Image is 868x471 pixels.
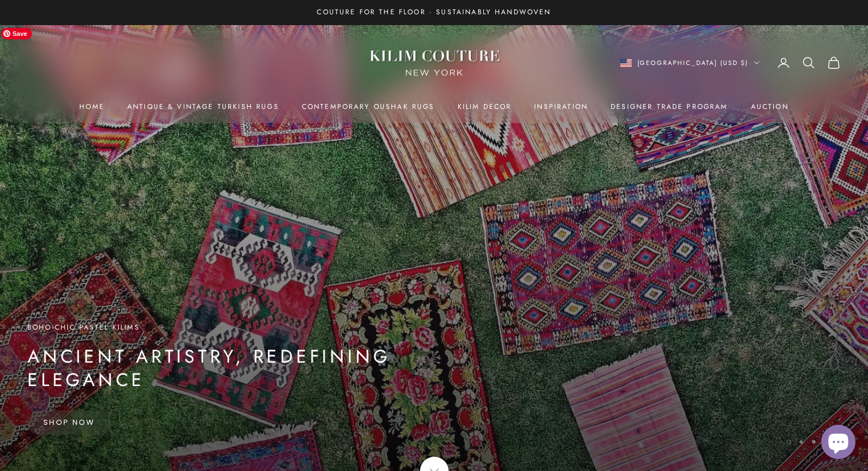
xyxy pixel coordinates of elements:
[127,101,279,112] a: Antique & Vintage Turkish Rugs
[751,101,789,112] a: Auction
[27,101,841,112] nav: Primary navigation
[620,59,632,67] img: United States
[818,425,859,462] inbox-online-store-chat: Shopify online store chat
[27,322,473,333] p: Boho-Chic Pastel Kilims
[458,101,512,112] summary: Kilim Decor
[620,56,841,70] nav: Secondary navigation
[620,58,760,68] button: Change country or currency
[534,101,588,112] a: Inspiration
[79,101,104,112] a: Home
[27,411,111,435] a: Shop Now
[27,345,473,392] p: Ancient Artistry, Redefining Elegance
[302,101,435,112] a: Contemporary Oushak Rugs
[317,7,551,18] p: Couture for the Floor · Sustainably Handwoven
[1,28,32,39] span: Save
[611,101,728,112] a: Designer Trade Program
[637,58,749,68] span: [GEOGRAPHIC_DATA] (USD $)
